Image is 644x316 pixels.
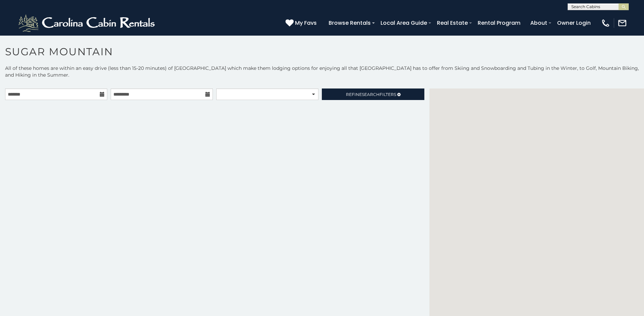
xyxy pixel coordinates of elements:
[618,18,627,28] img: mail-regular-white.png
[325,17,374,29] a: Browse Rentals
[377,17,430,29] a: Local Area Guide
[434,17,471,29] a: Real Estate
[295,19,317,27] span: My Favs
[362,92,380,97] span: Search
[346,92,396,97] span: Refine Filters
[527,17,551,29] a: About
[554,17,594,29] a: Owner Login
[17,13,158,33] img: White-1-2.png
[601,18,610,28] img: phone-regular-white.png
[474,17,524,29] a: Rental Program
[286,19,318,27] a: My Favs
[322,88,424,100] a: RefineSearchFilters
